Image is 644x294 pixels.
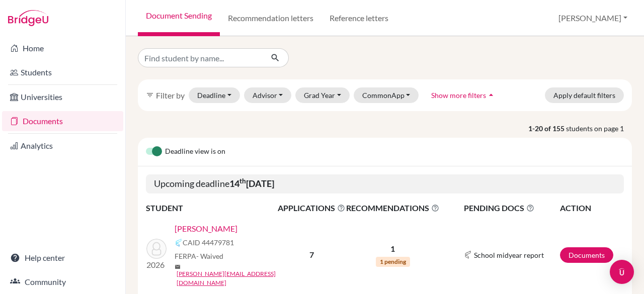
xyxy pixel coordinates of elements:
[239,177,246,185] sup: th
[244,87,292,103] button: Advisor
[229,178,274,189] b: 14 [DATE]
[175,264,181,270] span: mail
[2,248,123,268] a: Help center
[177,269,284,287] a: [PERSON_NAME][EMAIL_ADDRESS][DOMAIN_NAME]
[146,91,154,99] i: filter_list
[545,87,624,103] button: Apply default filters
[196,252,223,260] span: - Waived
[146,174,624,193] h5: Upcoming deadline
[423,87,505,103] button: Show more filtersarrow_drop_up
[183,237,234,248] span: CAID 44479781
[346,202,439,214] span: RECOMMENDATIONS
[2,272,123,292] a: Community
[156,90,185,100] span: Filter by
[2,136,123,156] a: Analytics
[295,87,350,103] button: Grad Year
[175,251,223,261] span: FERPA
[610,260,634,284] div: Open Intercom Messenger
[8,10,48,26] img: Bridge-U
[189,87,240,103] button: Deadline
[560,247,613,263] a: Documents
[165,146,225,158] span: Deadline view is on
[559,202,624,215] th: ACTION
[2,87,123,107] a: Universities
[474,250,544,260] span: School midyear report
[464,202,559,214] span: PENDING DOCS
[2,38,123,58] a: Home
[175,223,237,235] a: [PERSON_NAME]
[309,250,314,259] b: 7
[431,91,486,100] span: Show more filters
[146,239,167,259] img: Borio, Ornella
[346,243,439,255] p: 1
[554,9,632,28] button: [PERSON_NAME]
[2,62,123,82] a: Students
[376,257,410,267] span: 1 pending
[146,259,167,271] p: 2026
[464,251,472,259] img: Common App logo
[138,48,263,67] input: Find student by name...
[566,123,632,134] span: students on page 1
[354,87,419,103] button: CommonApp
[278,202,345,214] span: APPLICATIONS
[2,111,123,131] a: Documents
[486,90,496,100] i: arrow_drop_up
[146,202,277,215] th: STUDENT
[528,123,566,134] strong: 1-20 of 155
[175,239,183,247] img: Common App logo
